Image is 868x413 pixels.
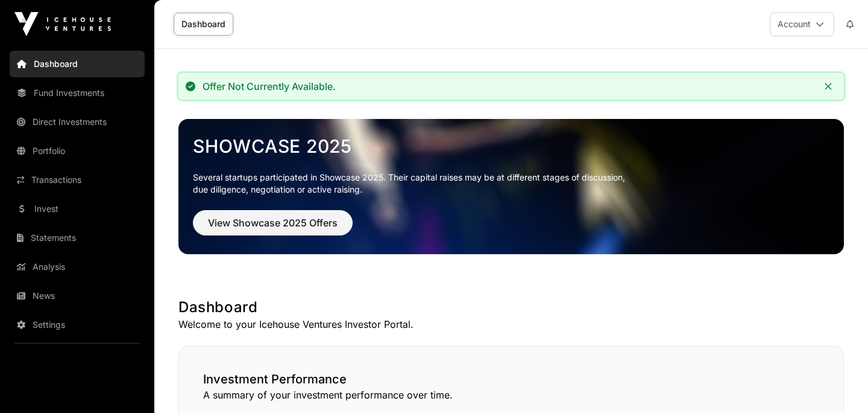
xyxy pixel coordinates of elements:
a: Transactions [10,167,145,193]
span: View Showcase 2025 Offers [208,216,338,230]
a: Analysis [10,254,145,280]
a: Dashboard [174,13,233,36]
a: View Showcase 2025 Offers [193,222,353,234]
button: View Showcase 2025 Offers [193,210,353,235]
p: Several startups participated in Showcase 2025. Their capital raises may be at different stages o... [193,171,829,196]
a: Invest [10,196,145,222]
a: News [10,283,145,309]
a: Dashboard [10,51,145,77]
div: Offer Not Currently Available. [203,80,336,92]
img: Icehouse Ventures Logo [14,12,111,36]
h2: Investment Performance [203,371,819,388]
button: Close [820,78,837,95]
img: Showcase 2025 [178,119,844,254]
a: Direct Investments [10,109,145,135]
p: Welcome to your Icehouse Ventures Investor Portal. [178,317,844,331]
a: Showcase 2025 [193,135,829,157]
a: Statements [10,225,145,251]
button: Account [770,12,834,36]
a: Settings [10,312,145,338]
a: Portfolio [10,138,145,164]
h1: Dashboard [178,298,844,317]
p: A summary of your investment performance over time. [203,388,819,402]
a: Fund Investments [10,80,145,106]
